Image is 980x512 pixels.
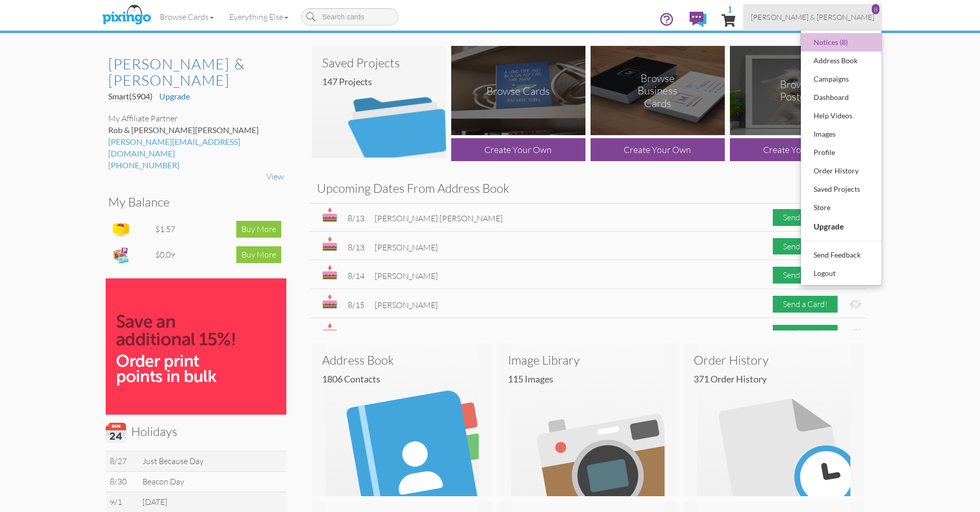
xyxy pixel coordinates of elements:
div: 8/15 [348,328,364,340]
a: Profile [801,143,881,162]
h2: [PERSON_NAME] & [PERSON_NAME] [108,56,274,88]
div: Order History [811,163,871,178]
div: Create Your Own [591,138,725,161]
img: bday.svg [322,237,337,251]
img: browse-business-cards.png [591,46,725,135]
div: Upgrade [811,218,871,235]
div: Campaigns [811,71,871,87]
td: 8/27 [106,451,138,471]
td: $1.57 [153,217,197,242]
div: Rob & [PERSON_NAME] [108,124,284,136]
div: Logout [811,266,871,281]
div: Buy More [236,221,281,238]
a: Logout [801,264,881,283]
div: Store [811,200,871,215]
a: View [266,171,284,182]
h4: 371 Order History [694,374,862,385]
td: 9/1 [106,492,138,512]
div: Send a Card! [773,209,838,226]
div: Help Videos [811,108,871,123]
h3: Order History [694,353,854,367]
h3: Address Book [322,353,482,367]
a: Order History [801,162,881,180]
h4: 147 Projects [322,77,444,87]
div: Saved Projects [811,182,871,197]
div: 8/15 [348,299,364,311]
a: [PERSON_NAME] & [PERSON_NAME] [108,56,284,88]
div: Browse Business Cards [624,71,692,110]
div: [PERSON_NAME][EMAIL_ADDRESS][DOMAIN_NAME] [108,136,284,160]
a: Browse Cards [152,4,222,30]
a: [PERSON_NAME] & [PERSON_NAME] 8 [743,4,882,30]
a: Saved Projects [801,180,881,198]
div: 8 [872,4,879,14]
div: Browse Posters [764,78,831,104]
a: Dashboard [801,88,881,107]
div: Send a Card! [773,296,838,313]
h4: 115 images [508,374,676,385]
img: comments.svg [690,12,706,27]
img: points-icon.png [111,219,131,240]
img: address-book.svg [312,343,493,496]
div: [PHONE_NUMBER] [108,160,284,171]
div: 8/14 [348,270,364,282]
a: 1 [722,4,736,35]
h3: Upcoming Dates From Address Book [317,182,859,195]
div: Create Your Own [730,138,864,161]
span: [PERSON_NAME] [375,242,438,252]
div: Send a Card! [773,325,838,342]
h3: Holidays [106,423,279,443]
img: pixingo logo [100,3,154,28]
div: Send Feedback [811,247,871,263]
span: Smart [108,91,153,101]
td: $0.09 [153,242,197,268]
span: 1 [727,4,732,14]
div: Images [811,126,871,142]
a: Images [801,125,881,143]
img: calendar.svg [106,423,126,443]
a: Address Book [801,52,881,70]
div: Dashboard [811,90,871,105]
div: Browse Cards [486,84,550,97]
div: Address Book [811,53,871,68]
img: browse-cards.png [451,46,585,135]
span: [PERSON_NAME] [PERSON_NAME] [375,213,503,223]
img: bday.svg [322,265,337,279]
a: Send Feedback [801,246,881,264]
img: save15_bulk-100.jpg [106,278,286,415]
span: (5904) [129,91,153,101]
h3: Image Library [508,353,668,367]
img: browse-posters.png [730,46,864,135]
div: Create Your Own [451,138,585,161]
a: Upgrade [801,217,881,236]
img: expense-icon.png [111,245,131,265]
a: Store [801,198,881,217]
span: Chastity Self [375,329,419,339]
a: Everything Else [222,4,296,30]
td: 8/30 [106,471,138,492]
h4: 1806 Contacts [322,374,490,385]
a: Upgrade [159,91,190,101]
img: bday.svg [322,208,337,222]
img: bday.svg [322,323,337,338]
span: [PERSON_NAME] & [PERSON_NAME] [751,13,874,21]
td: [DATE] [138,492,286,512]
div: Profile [811,145,871,160]
img: order-history.svg [683,343,864,496]
div: My Affiliate Partner [108,113,284,124]
td: Just Because Day [138,451,286,471]
h3: Saved Projects [322,56,436,69]
img: eye-ban.svg [849,299,862,310]
div: Buy More [236,246,281,263]
div: Send a Card! [773,267,838,284]
span: [PERSON_NAME] [375,271,438,281]
a: Smart(5904) [108,91,154,101]
img: bday.svg [322,294,337,309]
img: saved-projects2.png [312,46,446,158]
h3: My Balance [108,195,276,209]
td: Beacon Day [138,471,286,492]
div: Send a Card! [773,238,838,255]
input: Search cards [301,8,398,25]
div: 8/13 [348,213,364,224]
div: Notices (8) [811,35,871,50]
